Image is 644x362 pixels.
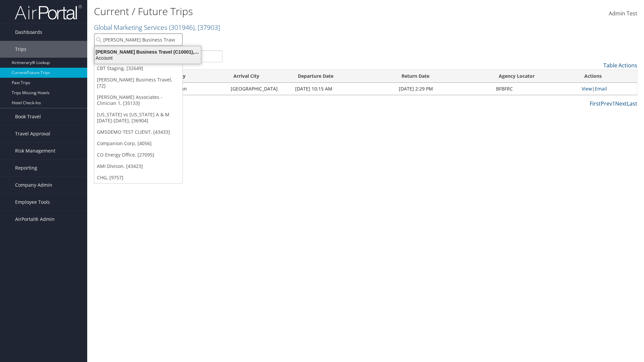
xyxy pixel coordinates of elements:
[91,49,205,55] div: [PERSON_NAME] Business Travel (C10001), [72]
[94,74,182,92] a: [PERSON_NAME] Business Travel, [72]
[15,194,50,210] span: Employee Tools
[15,108,41,125] span: Book Travel
[603,62,637,69] a: Table Actions
[578,70,637,83] th: Actions
[609,3,637,24] a: Admin Test
[292,70,395,83] th: Departure Date: activate to sort column descending
[601,100,612,107] a: Prev
[15,160,37,176] span: Reporting
[94,172,182,183] a: CHG, [9757]
[94,34,182,46] input: Search Accounts
[227,83,292,95] td: [GEOGRAPHIC_DATA]
[94,35,456,44] p: Filter:
[94,63,182,74] a: CBT Staging, [32649]
[15,4,82,20] img: airportal-logo.png
[94,126,182,138] a: GMSDEMO TEST CLIENT, [43433]
[627,100,637,107] a: Last
[590,100,601,107] a: First
[94,4,456,18] h1: Current / Future Trips
[395,83,493,95] td: [DATE] 2:29 PM
[15,24,42,41] span: Dashboards
[292,83,395,95] td: [DATE] 10:15 AM
[94,23,220,32] a: Global Marketing Services
[169,23,195,32] span: ( 301946 )
[609,10,637,17] span: Admin Test
[15,211,55,228] span: AirPortal® Admin
[94,92,182,109] a: [PERSON_NAME] Associates - Clinician 1, [35133]
[146,70,227,83] th: Departure City: activate to sort column ascending
[578,83,637,95] td: |
[91,55,205,61] div: Account
[395,70,493,83] th: Return Date: activate to sort column ascending
[94,109,182,126] a: [US_STATE] vs [US_STATE] A & M [DATE]-[DATE], [36904]
[612,100,615,107] a: 1
[15,177,52,193] span: Company Admin
[195,23,220,32] span: , [ 37903 ]
[493,70,578,83] th: Agency Locator: activate to sort column ascending
[227,70,292,83] th: Arrival City: activate to sort column ascending
[493,83,578,95] td: BFBFRC
[595,85,607,92] a: Email
[94,161,182,172] a: AMI Divison, [43423]
[15,142,55,159] span: Risk Management
[615,100,627,107] a: Next
[94,149,182,161] a: CO Energy Office, [27095]
[15,125,50,142] span: Travel Approval
[582,85,592,92] a: View
[15,41,26,58] span: Trips
[94,138,182,149] a: Companion Corp, [4056]
[146,83,227,95] td: [US_STATE] Penn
